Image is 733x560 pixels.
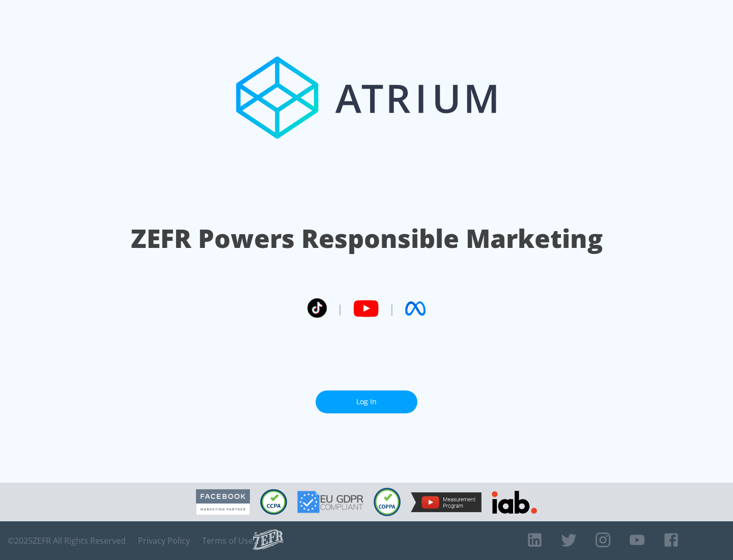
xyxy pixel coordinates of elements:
img: Facebook Marketing Partner [196,489,250,515]
span: | [337,301,343,316]
img: CCPA Compliant [260,489,287,515]
img: GDPR Compliant [297,491,363,513]
h1: ZEFR Powers Responsible Marketing [131,221,603,256]
a: Privacy Policy [138,536,190,546]
a: Log In [316,390,417,413]
img: IAB [492,491,537,514]
span: | [389,301,395,316]
img: COPPA Compliant [374,488,401,516]
span: © 2025 ZEFR All Rights Reserved [8,536,126,546]
img: YouTube Measurement Program [411,492,482,512]
a: Terms of Use [202,536,253,546]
